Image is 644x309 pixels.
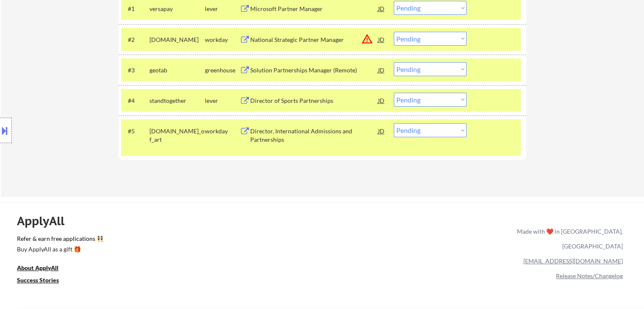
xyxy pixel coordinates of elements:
div: [DOMAIN_NAME]_of_art [149,127,205,143]
div: Buy ApplyAll as a gift 🎁 [17,246,102,252]
div: lever [205,5,240,13]
button: warning_amber [361,33,373,45]
u: Success Stories [17,276,59,284]
a: Buy ApplyAll as a gift 🎁 [17,245,102,255]
div: ApplyAll [17,214,74,228]
div: JD [377,123,386,138]
div: Microsoft Partner Manager [250,5,378,13]
div: JD [377,62,386,77]
div: JD [377,32,386,47]
div: workday [205,36,240,44]
div: [DOMAIN_NAME] [149,36,205,44]
div: versapay [149,5,205,13]
div: National Strategic Partner Manager [250,36,378,44]
div: Director of Sports Partnerships [250,97,378,105]
div: JD [377,93,386,108]
div: lever [205,97,240,105]
div: #2 [128,36,143,44]
a: Refer & earn free applications 👯‍♀️ [17,236,340,245]
a: About ApplyAll [17,263,70,274]
div: greenhouse [205,66,240,74]
u: About ApplyAll [17,264,58,271]
div: Director, International Admissions and Partnerships [250,127,378,143]
div: workday [205,127,240,135]
a: [EMAIL_ADDRESS][DOMAIN_NAME] [523,257,623,265]
div: geotab [149,66,205,74]
div: JD [377,1,386,16]
a: Success Stories [17,276,70,286]
div: Solution Partnerships Manager (Remote) [250,66,378,74]
div: Made with ❤️ in [GEOGRAPHIC_DATA], [GEOGRAPHIC_DATA] [514,224,623,254]
div: #1 [128,5,143,13]
div: standtogether [149,97,205,105]
a: Release Notes/Changelog [556,272,623,279]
